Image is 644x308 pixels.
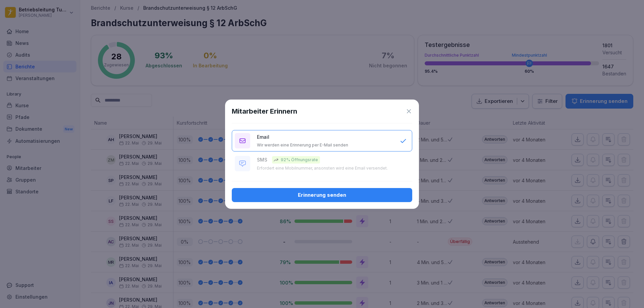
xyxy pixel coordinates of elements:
[232,106,297,116] h1: Mitarbeiter Erinnern
[257,166,388,171] p: Erfordert eine Mobilnummer, ansonsten wird eine Email versendet.
[281,157,318,163] p: 92% Öffnungsrate
[257,156,267,163] p: SMS
[257,133,269,140] p: Email
[237,191,407,199] div: Erinnerung senden
[257,142,348,148] p: Wir werden eine Erinnerung per E-Mail senden
[232,188,412,202] button: Erinnerung senden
